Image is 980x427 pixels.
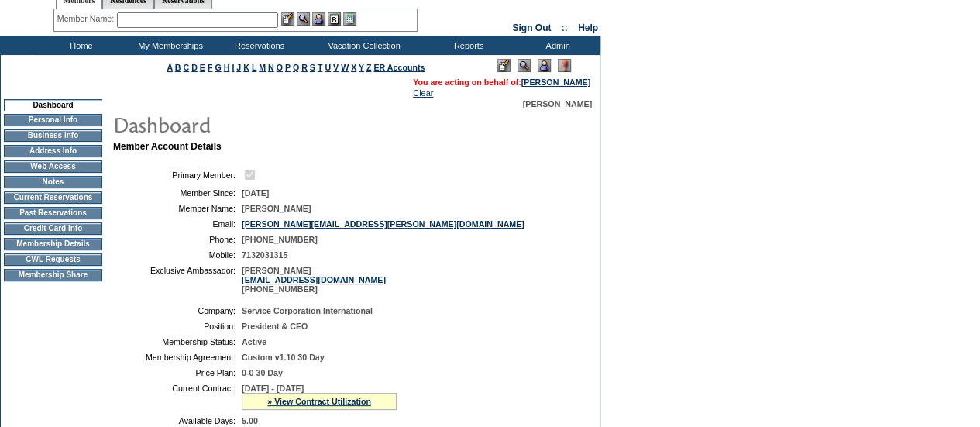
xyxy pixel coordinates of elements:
[277,63,283,72] a: O
[119,322,236,331] td: Position:
[341,63,349,72] a: W
[242,204,311,213] span: [PERSON_NAME]
[351,63,356,72] a: X
[113,141,222,152] b: Member Account Details
[252,63,256,72] a: L
[208,63,213,72] a: F
[312,12,325,26] img: Impersonate
[119,368,236,377] td: Price Plan:
[267,397,371,406] a: » View Contract Utilization
[281,12,294,26] img: b_edit.gif
[4,269,102,281] td: Membership Share
[213,36,302,55] td: Reservations
[268,63,274,72] a: N
[512,22,551,33] a: Sign Out
[119,384,236,410] td: Current Contract:
[175,63,181,72] a: B
[242,322,308,331] span: President & CEO
[562,22,568,33] span: ::
[333,63,339,72] a: V
[497,59,511,72] img: Edit Mode
[4,129,102,142] td: Business Info
[4,114,102,126] td: Personal Info
[301,63,308,72] a: R
[325,63,331,72] a: U
[558,59,571,72] img: Log Concern/Member Elevation
[4,207,102,219] td: Past Reservations
[242,353,325,362] span: Custom v1.10 30 Day
[578,22,598,33] a: Help
[4,160,102,173] td: Web Access
[538,59,551,72] img: Impersonate
[119,188,236,198] td: Member Since:
[297,12,310,26] img: View
[366,63,372,72] a: Z
[4,191,102,204] td: Current Reservations
[119,416,236,425] td: Available Days:
[119,219,236,229] td: Email:
[124,36,213,55] td: My Memberships
[4,99,102,111] td: Dashboard
[242,368,283,377] span: 0-0 30 Day
[259,63,266,72] a: M
[242,416,258,425] span: 5.00
[119,250,236,260] td: Mobile:
[4,222,102,235] td: Credit Card Info
[343,12,356,26] img: b_calculator.gif
[359,63,364,72] a: Y
[293,63,299,72] a: Q
[242,306,373,315] span: Service Corporation International
[242,275,386,284] a: [EMAIL_ADDRESS][DOMAIN_NAME]
[236,63,241,72] a: J
[119,235,236,244] td: Phone:
[521,77,590,87] a: [PERSON_NAME]
[191,63,198,72] a: D
[4,145,102,157] td: Address Info
[119,353,236,362] td: Membership Agreement:
[4,176,102,188] td: Notes
[119,204,236,213] td: Member Name:
[35,36,124,55] td: Home
[4,238,102,250] td: Membership Details
[119,266,236,294] td: Exclusive Ambassador:
[242,384,304,393] span: [DATE] - [DATE]
[413,77,590,87] span: You are acting on behalf of:
[232,63,234,72] a: I
[242,337,266,346] span: Active
[242,235,318,244] span: [PHONE_NUMBER]
[183,63,189,72] a: C
[200,63,205,72] a: E
[243,63,249,72] a: K
[215,63,221,72] a: G
[224,63,230,72] a: H
[318,63,323,72] a: T
[242,266,386,294] span: [PERSON_NAME] [PHONE_NUMBER]
[518,59,531,72] img: View Mode
[373,63,425,72] a: ER Accounts
[413,88,433,98] a: Clear
[57,12,117,26] div: Member Name:
[119,337,236,346] td: Membership Status:
[328,12,341,26] img: Reservations
[242,188,269,198] span: [DATE]
[285,63,291,72] a: P
[523,99,592,108] span: [PERSON_NAME]
[4,253,102,266] td: CWL Requests
[422,36,511,55] td: Reports
[302,36,422,55] td: Vacation Collection
[242,250,287,260] span: 7132031315
[511,36,600,55] td: Admin
[119,167,236,182] td: Primary Member:
[112,108,422,139] img: pgTtlDashboard.gif
[310,63,315,72] a: S
[167,63,173,72] a: A
[119,306,236,315] td: Company:
[242,219,524,229] a: [PERSON_NAME][EMAIL_ADDRESS][PERSON_NAME][DOMAIN_NAME]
